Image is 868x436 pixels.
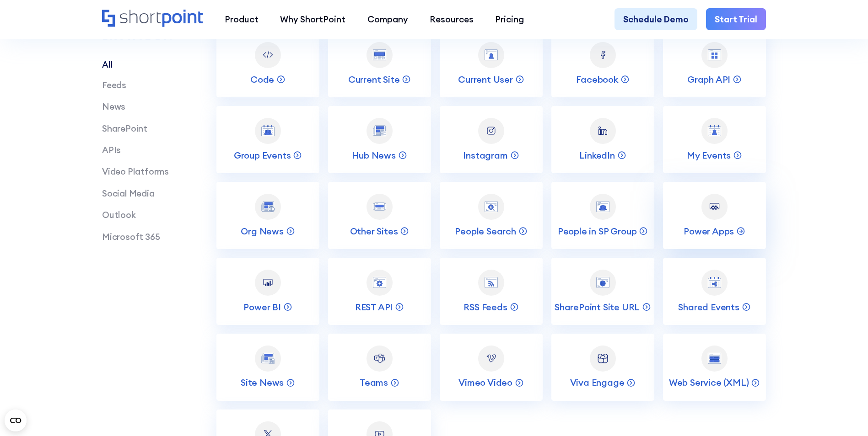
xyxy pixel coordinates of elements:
[430,13,474,26] div: Resources
[216,334,319,401] a: Site NewsSite News
[270,8,356,30] a: Why ShortPoint
[455,225,516,237] p: People Search
[352,149,395,161] p: Hub News
[485,277,497,288] img: RSS Feeds
[356,8,419,30] a: Company
[440,182,543,249] a: People SearchPeople Search
[225,13,259,26] div: Product
[241,225,283,237] p: Org News
[555,301,640,313] p: SharePoint Site URL
[102,188,155,199] a: Social Media
[663,30,766,97] a: Graph APIGraph API
[663,334,766,401] a: Web Service (XML)Web Service (XML)
[419,8,484,30] a: Resources
[328,30,431,97] a: Current SiteCurrent Site
[102,144,121,155] a: APIs
[687,149,731,161] p: My Events
[102,10,203,28] a: Home
[458,74,513,85] p: Current User
[708,353,721,364] img: Web Service (XML)
[708,200,721,213] img: Power Apps
[463,149,507,161] p: Instagram
[280,13,345,26] div: Why ShortPoint
[261,353,274,364] img: Site News
[348,74,400,85] p: Current Site
[615,8,697,30] a: Schedule Demo
[708,277,721,288] img: Shared Events
[355,301,393,313] p: REST API
[551,334,654,401] a: Viva EngageViva Engage
[485,352,497,365] img: Vimeo Video
[485,8,535,30] a: Pricing
[551,106,654,173] a: LinkedInLinkedIn
[551,258,654,325] a: SharePoint Site URLSharePoint Site URL
[373,125,386,136] img: Hub News
[663,258,766,325] a: Shared EventsShared Events
[350,225,398,237] p: Other Sites
[261,48,274,61] img: Code
[596,277,609,288] img: SharePoint Site URL
[576,74,618,85] p: Facebook
[367,13,408,26] div: Company
[551,30,654,97] a: FacebookFacebook
[663,182,766,249] a: Power AppsPower Apps
[102,80,126,90] a: Feeds
[495,13,524,26] div: Pricing
[596,48,609,61] img: Facebook
[216,182,319,249] a: Org NewsOrg News
[234,149,291,161] p: Group Events
[328,182,431,249] a: Other SitesOther Sites
[373,277,386,288] img: REST API
[261,276,274,289] img: Power BI
[360,377,388,388] p: Teams
[102,101,125,112] a: News
[373,352,386,365] img: Teams
[102,30,173,41] div: Browse by:
[102,231,160,242] a: Microsoft 365
[440,106,543,173] a: InstagramInstagram
[328,258,431,325] a: REST APIREST API
[261,125,274,136] img: Group Events
[558,225,636,237] p: People in SP Group
[570,377,625,388] p: Viva Engage
[216,30,319,97] a: CodeCode
[440,258,543,325] a: RSS FeedsRSS Feeds
[708,49,721,60] img: Graph API
[663,106,766,173] a: My EventsMy Events
[440,334,543,401] a: Vimeo VideoVimeo Video
[596,201,609,212] img: People in SP Group
[216,106,319,173] a: Group EventsGroup Events
[485,201,497,212] img: People Search
[687,74,730,85] p: Graph API
[708,125,721,136] img: My Events
[102,209,136,220] a: Outlook
[216,258,319,325] a: Power BIPower BI
[241,377,284,388] p: Site News
[373,49,386,60] img: Current Site
[596,352,609,365] img: Viva Engage
[822,392,868,436] iframe: Chat Widget
[373,202,386,211] img: Other Sites
[485,124,497,137] img: Instagram
[261,201,274,212] img: Org News
[551,182,654,249] a: People in SP GroupPeople in SP Group
[706,8,766,30] a: Start Trial
[102,166,169,177] a: Video Platforms
[440,30,543,97] a: Current UserCurrent User
[102,123,147,134] a: SharePoint
[678,301,739,313] p: Shared Events
[596,124,609,137] img: LinkedIn
[328,106,431,173] a: Hub NewsHub News
[214,8,269,30] a: Product
[5,409,27,431] button: Open CMP widget
[102,59,113,70] a: All
[485,49,497,60] img: Current User
[684,225,734,237] p: Power Apps
[328,334,431,401] a: TeamsTeams
[250,74,274,85] p: Code
[464,301,507,313] p: RSS Feeds
[458,377,512,388] p: Vimeo Video
[669,377,749,388] p: Web Service (XML)
[243,301,280,313] p: Power BI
